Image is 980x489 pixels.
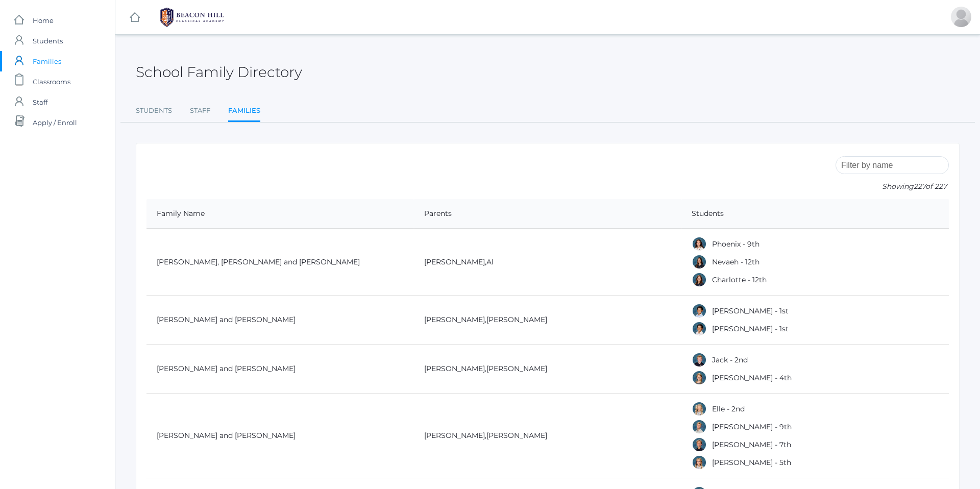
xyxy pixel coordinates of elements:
a: [PERSON_NAME] [424,257,485,266]
a: [PERSON_NAME] - 7th [712,440,791,449]
span: Classrooms [33,71,70,92]
div: Logan Albanese [692,419,707,434]
a: [PERSON_NAME] and [PERSON_NAME] [157,431,296,440]
a: [PERSON_NAME] and [PERSON_NAME] [157,364,296,373]
a: Families [228,101,260,123]
div: Grayson Abrea [692,321,707,336]
a: Charlotte - 12th [712,275,767,284]
a: [PERSON_NAME] [424,364,485,373]
th: Family Name [146,199,414,229]
h2: School Family Directory [136,64,302,80]
th: Parents [414,199,681,229]
div: Charlotte Abdulla [692,272,707,287]
a: Staff [190,101,210,121]
a: Jack - 2nd [712,355,748,364]
div: Amelia Adams [692,370,707,385]
td: , [414,229,681,296]
div: Paige Albanese [692,455,707,470]
div: Peter Dishchekenian [951,7,971,27]
a: Elle - 2nd [712,404,745,413]
a: [PERSON_NAME] [486,364,547,373]
a: Nevaeh - 12th [712,257,759,266]
a: Phoenix - 9th [712,239,759,249]
a: [PERSON_NAME] - 9th [712,422,792,431]
span: Students [33,31,63,51]
a: [PERSON_NAME] - 4th [712,373,792,382]
a: [PERSON_NAME] - 1st [712,306,789,315]
div: Jack Adams [692,352,707,368]
div: Dominic Abrea [692,303,707,319]
p: Showing of 227 [836,181,949,192]
a: [PERSON_NAME] - 1st [712,324,789,333]
a: [PERSON_NAME] [424,431,485,440]
a: Al [486,257,494,266]
a: [PERSON_NAME] [486,431,547,440]
span: Families [33,51,61,71]
a: [PERSON_NAME] [424,315,485,324]
td: , [414,345,681,394]
a: [PERSON_NAME] - 5th [712,458,791,467]
span: 227 [914,182,925,191]
input: Filter by name [836,156,949,174]
span: Home [33,10,54,31]
img: 1_BHCALogos-05.png [154,5,230,30]
a: [PERSON_NAME] and [PERSON_NAME] [157,315,296,324]
td: , [414,394,681,478]
div: Nevaeh Abdulla [692,254,707,270]
span: Apply / Enroll [33,112,77,133]
td: , [414,296,681,345]
div: Phoenix Abdulla [692,236,707,252]
a: [PERSON_NAME], [PERSON_NAME] and [PERSON_NAME] [157,257,360,266]
div: Cole Albanese [692,437,707,452]
a: [PERSON_NAME] [486,315,547,324]
span: Staff [33,92,47,112]
div: Elle Albanese [692,401,707,417]
a: Students [136,101,172,121]
th: Students [681,199,949,229]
